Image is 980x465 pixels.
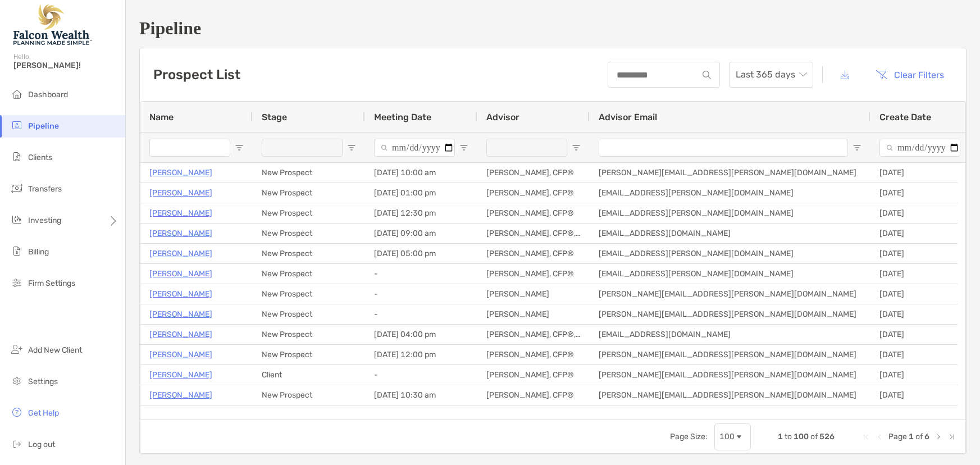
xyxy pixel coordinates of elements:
[10,437,24,450] img: logout icon
[477,183,590,203] div: [PERSON_NAME], CFP®
[477,385,590,405] div: [PERSON_NAME], CFP®
[28,184,62,194] span: Transfers
[590,405,870,425] div: [EMAIL_ADDRESS][PERSON_NAME][DOMAIN_NAME]
[149,139,230,157] input: Name Filter Input
[590,304,870,324] div: [PERSON_NAME][EMAIL_ADDRESS][PERSON_NAME][DOMAIN_NAME]
[590,244,870,263] div: [EMAIL_ADDRESS][PERSON_NAME][DOMAIN_NAME]
[365,385,477,405] div: [DATE] 10:30 am
[810,432,818,441] span: of
[477,325,590,344] div: [PERSON_NAME], CFP®, CFA®
[253,284,365,304] div: New Prospect
[477,163,590,183] div: [PERSON_NAME], CFP®
[778,432,783,441] span: 1
[794,432,809,441] span: 100
[862,432,870,441] div: First Page
[28,153,52,162] span: Clients
[13,61,118,70] span: [PERSON_NAME]!
[477,264,590,284] div: [PERSON_NAME], CFP®
[10,244,24,258] img: billing icon
[10,118,24,132] img: pipeline icon
[28,90,68,99] span: Dashboard
[253,345,365,364] div: New Prospect
[149,247,212,261] a: [PERSON_NAME]
[149,368,212,382] p: [PERSON_NAME]
[947,432,956,441] div: Last Page
[736,62,806,87] span: Last 365 days
[965,143,974,152] button: Open Filter Menu
[477,345,590,364] div: [PERSON_NAME], CFP®
[253,325,365,344] div: New Prospect
[28,247,49,257] span: Billing
[149,287,212,301] a: [PERSON_NAME]
[477,244,590,263] div: [PERSON_NAME], CFP®
[28,279,75,288] span: Firm Settings
[235,143,244,152] button: Open Filter Menu
[347,143,356,152] button: Open Filter Menu
[10,87,24,101] img: dashboard icon
[365,405,477,425] div: [DATE] 03:00 pm
[365,345,477,364] div: [DATE] 12:00 pm
[590,183,870,203] div: [EMAIL_ADDRESS][PERSON_NAME][DOMAIN_NAME]
[28,377,58,386] span: Settings
[253,304,365,324] div: New Prospect
[149,186,212,200] a: [PERSON_NAME]
[819,432,835,441] span: 526
[867,62,952,87] button: Clear Filters
[590,325,870,344] div: [EMAIL_ADDRESS][DOMAIN_NAME]
[374,139,455,157] input: Meeting Date Filter Input
[262,112,287,122] span: Stage
[149,388,212,402] a: [PERSON_NAME]
[149,166,212,180] a: [PERSON_NAME]
[477,203,590,223] div: [PERSON_NAME], CFP®
[149,307,212,321] a: [PERSON_NAME]
[10,276,24,289] img: firm-settings icon
[590,203,870,223] div: [EMAIL_ADDRESS][PERSON_NAME][DOMAIN_NAME]
[10,374,24,388] img: settings icon
[365,163,477,183] div: [DATE] 10:00 am
[10,181,24,195] img: transfers icon
[28,408,59,418] span: Get Help
[28,121,59,131] span: Pipeline
[253,163,365,183] div: New Prospect
[888,432,907,441] span: Page
[477,365,590,385] div: [PERSON_NAME], CFP®
[149,348,212,362] a: [PERSON_NAME]
[139,18,967,39] h1: Pipeline
[149,206,212,220] p: [PERSON_NAME]
[253,385,365,405] div: New Prospect
[477,284,590,304] div: [PERSON_NAME]
[714,423,751,450] div: Page Size
[365,284,477,304] div: -
[10,150,24,163] img: clients icon
[153,67,240,83] h3: Prospect List
[253,244,365,263] div: New Prospect
[10,343,24,356] img: add_new_client icon
[477,304,590,324] div: [PERSON_NAME]
[253,203,365,223] div: New Prospect
[365,365,477,385] div: -
[599,112,657,122] span: Advisor Email
[253,405,365,425] div: New Prospect
[365,325,477,344] div: [DATE] 04:00 pm
[365,244,477,263] div: [DATE] 05:00 pm
[590,264,870,284] div: [EMAIL_ADDRESS][PERSON_NAME][DOMAIN_NAME]
[149,327,212,341] a: [PERSON_NAME]
[719,432,735,441] div: 100
[599,139,848,157] input: Advisor Email Filter Input
[934,432,943,441] div: Next Page
[10,405,24,419] img: get-help icon
[590,284,870,304] div: [PERSON_NAME][EMAIL_ADDRESS][PERSON_NAME][DOMAIN_NAME]
[374,112,431,122] span: Meeting Date
[28,345,82,355] span: Add New Client
[459,143,468,152] button: Open Filter Menu
[149,408,212,422] p: [PERSON_NAME]
[149,267,212,281] a: [PERSON_NAME]
[703,71,711,79] img: input icon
